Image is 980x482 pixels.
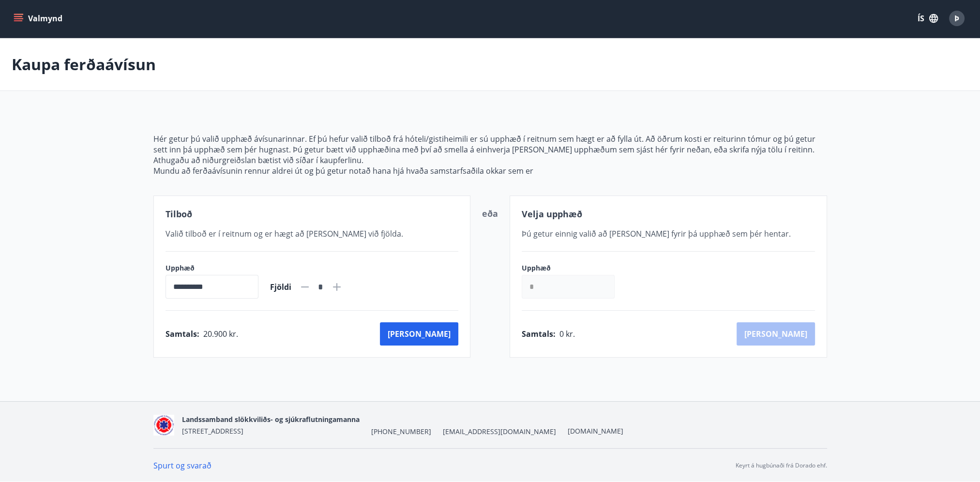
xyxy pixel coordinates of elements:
[270,282,291,292] span: Fjöldi
[153,460,211,471] a: Spurt og svarað
[153,415,174,436] img: 5co5o51sp293wvT0tSE6jRQ7d6JbxoluH3ek357x.png
[182,415,360,424] span: Landssamband slökkviliðs- og sjúkraflutningamanna
[153,134,827,155] p: Hér getur þú valið upphæð ávísunarinnar. Ef þú hefur valið tilboð frá hóteli/gistiheimili er sú u...
[945,7,968,30] button: Þ
[166,208,192,220] span: Tilboð
[371,427,431,437] span: [PHONE_NUMBER]
[153,166,827,176] p: Mundu að ferðaávísunin rennur aldrei út og þú getur notað hana hjá hvaða samstarfsaðila okkar sem er
[522,228,791,239] span: Þú getur einnig valið að [PERSON_NAME] fyrir þá upphæð sem þér hentar.
[380,322,458,346] button: [PERSON_NAME]
[912,10,943,27] button: ÍS
[559,329,575,339] span: 0 kr.
[522,263,624,273] label: Upphæð
[153,155,827,166] p: Athugaðu að niðurgreiðslan bætist við síðar í kaupferlinu.
[954,13,959,24] span: Þ
[568,426,623,436] a: [DOMAIN_NAME]
[182,426,243,436] span: [STREET_ADDRESS]
[12,54,156,75] p: Kaupa ferðaávísun
[482,208,498,219] span: eða
[522,329,556,339] span: Samtals :
[12,10,66,27] button: menu
[736,461,827,470] p: Keyrt á hugbúnaði frá Dorado ehf.
[166,263,258,273] label: Upphæð
[443,427,556,437] span: [EMAIL_ADDRESS][DOMAIN_NAME]
[522,208,582,220] span: Velja upphæð
[203,329,238,339] span: 20.900 kr.
[166,329,199,339] span: Samtals :
[166,228,403,239] span: Valið tilboð er í reitnum og er hægt að [PERSON_NAME] við fjölda.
